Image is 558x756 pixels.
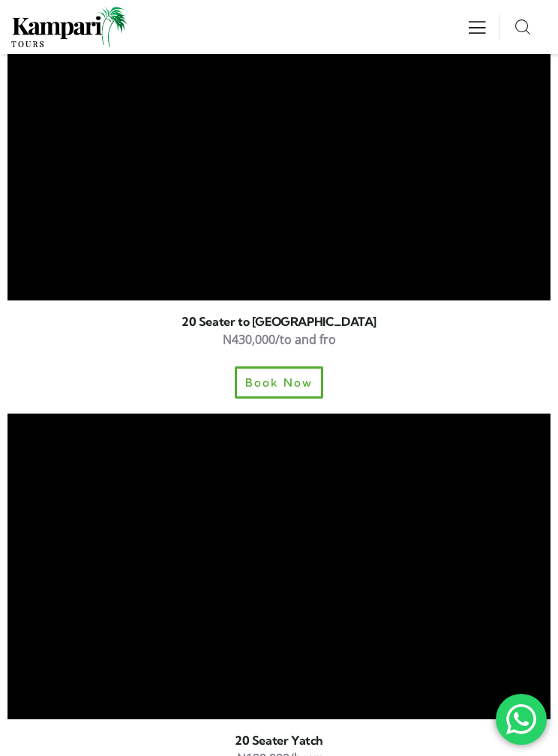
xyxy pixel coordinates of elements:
[7,414,550,719] iframe: 20 seater yatch
[7,315,550,327] h6: 20 Seater to [GEOGRAPHIC_DATA]
[245,377,313,388] span: Book Now
[11,7,127,48] img: Home
[496,694,547,745] div: 'Get
[235,366,323,399] a: Book Now
[7,329,550,351] p: N430,000/to and fro
[7,734,550,746] h6: 20 Seater Yatch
